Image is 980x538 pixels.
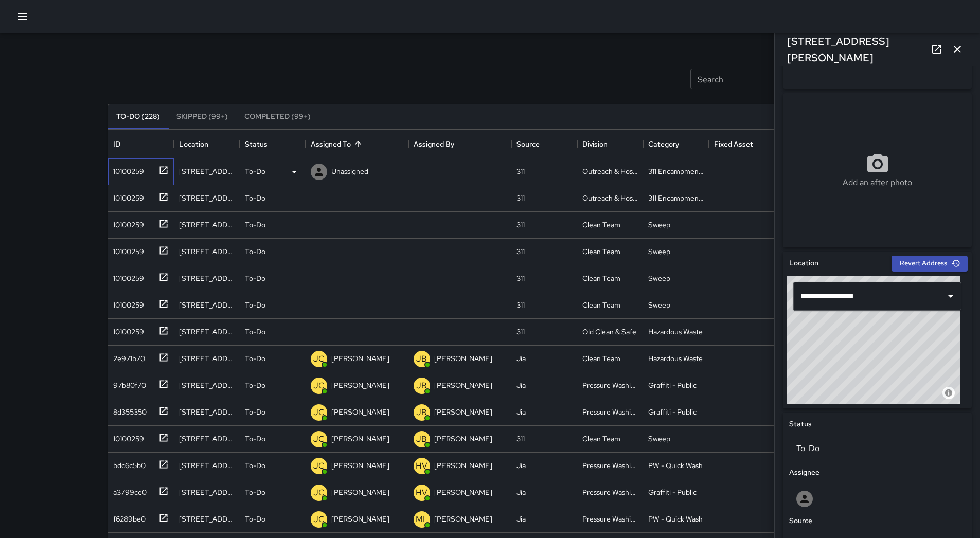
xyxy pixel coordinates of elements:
[582,380,638,390] div: Pressure Washing
[416,460,427,472] p: HV
[648,380,697,390] div: Graffiti - Public
[516,407,526,417] div: Jia
[109,242,144,257] div: 10100259
[408,130,511,158] div: Assigned By
[582,487,638,497] div: Pressure Washing
[109,322,144,337] div: 10100259
[245,514,265,524] p: To-Do
[109,216,144,230] div: 10100259
[245,220,265,230] p: To-Do
[648,460,703,471] div: PW - Quick Wash
[582,434,620,444] div: Clean Team
[331,514,389,524] p: [PERSON_NAME]
[416,380,427,392] p: JB
[109,349,145,364] div: 2e971b70
[516,166,525,176] div: 311
[582,220,620,230] div: Clean Team
[109,269,144,283] div: 10100259
[179,407,235,417] div: 1101 Market Street
[648,514,703,524] div: PW - Quick Wash
[416,406,427,419] p: JB
[434,407,492,417] p: [PERSON_NAME]
[582,166,638,176] div: Outreach & Hospitality
[582,327,636,337] div: Old Clean & Safe
[179,246,235,257] div: 457 Minna Street
[434,353,492,364] p: [PERSON_NAME]
[582,407,638,417] div: Pressure Washing
[582,300,620,310] div: Clean Team
[582,193,638,203] div: Outreach & Hospitality
[331,487,389,497] p: [PERSON_NAME]
[516,353,526,364] div: Jia
[245,130,268,158] div: Status
[648,407,697,417] div: Graffiti - Public
[648,246,670,257] div: Sweep
[648,434,670,444] div: Sweep
[179,166,235,176] div: 941 Howard Street
[179,460,235,471] div: 30 Grove Street
[516,327,525,337] div: 311
[577,130,643,158] div: Division
[179,220,235,230] div: 135 6th Street
[582,273,620,283] div: Clean Team
[245,380,265,390] p: To-Do
[168,104,236,129] button: Skipped (99+)
[245,166,265,176] p: To-Do
[331,166,368,176] p: Unassigned
[109,403,147,417] div: 8d355350
[434,487,492,497] p: [PERSON_NAME]
[109,376,146,390] div: 97b80f70
[516,460,526,471] div: Jia
[245,246,265,257] p: To-Do
[714,130,753,158] div: Fixed Asset
[245,273,265,283] p: To-Do
[179,327,235,337] div: 580 Stevenson Street
[108,130,174,158] div: ID
[648,130,679,158] div: Category
[511,130,577,158] div: Source
[179,353,235,364] div: 1029 Market Street
[331,353,389,364] p: [PERSON_NAME]
[516,273,525,283] div: 311
[113,130,120,158] div: ID
[516,487,526,497] div: Jia
[179,130,208,158] div: Location
[582,246,620,257] div: Clean Team
[582,514,638,524] div: Pressure Washing
[416,513,428,526] p: ML
[351,137,365,151] button: Sort
[516,300,525,310] div: 311
[416,433,427,445] p: JB
[109,429,144,444] div: 10100259
[582,130,608,158] div: Division
[109,456,146,471] div: bdc6c5b0
[179,300,235,310] div: 1091 Market Street
[516,514,526,524] div: Jia
[179,273,235,283] div: 481 Minna Street
[516,434,525,444] div: 311
[416,487,427,499] p: HV
[331,380,389,390] p: [PERSON_NAME]
[331,460,389,471] p: [PERSON_NAME]
[245,327,265,337] p: To-Do
[648,273,670,283] div: Sweep
[516,380,526,390] div: Jia
[313,460,325,472] p: JC
[434,460,492,471] p: [PERSON_NAME]
[179,380,235,390] div: 1101 Market Street
[245,487,265,497] p: To-Do
[416,353,427,365] p: JB
[179,434,235,444] div: 1075 Market Street
[109,483,147,497] div: a3799ce0
[434,514,492,524] p: [PERSON_NAME]
[311,130,351,158] div: Assigned To
[313,406,325,419] p: JC
[434,434,492,444] p: [PERSON_NAME]
[240,130,306,158] div: Status
[245,407,265,417] p: To-Do
[648,327,703,337] div: Hazardous Waste
[331,434,389,444] p: [PERSON_NAME]
[179,193,235,203] div: 743a Minna Street
[313,487,325,499] p: JC
[179,487,235,497] div: 993 Mission Street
